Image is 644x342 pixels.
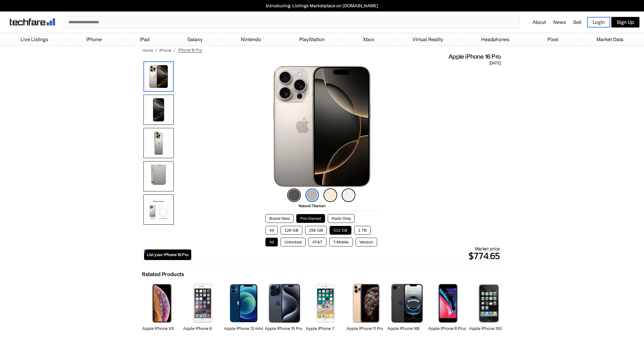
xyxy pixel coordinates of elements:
[347,326,386,331] h2: Apple iPhone 11 Pro
[587,17,610,28] a: Login
[387,281,427,338] a: iPhone 16E Apple iPhone 16E
[184,33,206,45] a: Galaxy
[324,188,337,202] img: desert-titanium-icon
[18,33,51,45] a: Live Listings
[143,161,174,191] img: Camera
[330,226,351,235] button: 512 GB
[553,19,566,25] a: News
[306,281,345,338] a: iPhone 7 Apple iPhone 7
[178,47,202,53] span: iPhone 16 Pro
[155,48,157,53] span: /
[342,188,355,202] img: white-titanium-icon
[296,214,325,223] button: Pre-Owned
[142,326,182,331] h2: Apple iPhone XS
[183,326,222,331] h2: Apple iPhone 6
[347,281,386,338] a: iPhone 11 Pro Apple iPhone 11 Pro
[159,48,171,53] a: iPhone
[308,238,327,246] button: AT&T
[593,33,626,45] a: Market Data
[152,284,172,322] img: iPhone XS
[448,53,501,60] span: Apple iPhone 16 Pro
[183,281,222,338] a: iPhone 6 Apple iPhone 6
[193,284,212,322] img: iPhone 6
[489,60,501,66] span: [DATE]
[428,326,468,331] h2: Apple iPhone 8 Plus
[273,66,371,187] img: iPhone 16 Pro
[306,326,345,331] h2: Apple iPhone 7
[305,188,319,202] img: natural-titanium-icon
[143,48,153,53] a: Home
[191,249,500,263] p: $774.65
[230,284,258,322] img: iPhone 12 mini
[353,284,380,323] img: iPhone 11 Pro
[287,188,301,202] img: black-titanium-icon
[573,19,581,25] a: Sell
[281,226,302,235] button: 128 GB
[544,33,561,45] a: Pixel
[83,33,105,45] a: iPhone
[144,249,191,260] a: List your iPhone 16 Pro
[533,19,546,25] a: About
[143,61,174,92] img: iPhone 16 Pro
[265,214,294,223] button: Brand New
[143,194,174,225] img: What
[296,33,328,45] a: PlayStation
[142,271,184,278] h2: Related Products
[224,281,263,338] a: iPhone 12 mini Apple iPhone 12 mini
[265,226,278,235] button: All
[391,284,423,322] img: iPhone 16E
[269,284,300,323] img: iPhone 15 Pro
[224,326,263,331] h2: Apple iPhone 12 mini
[10,18,55,25] img: techfare logo
[478,284,499,322] img: iPhone 3GS
[265,238,278,246] button: All
[354,226,370,235] button: 1 TB
[265,326,304,331] h2: Apple iPhone 15 Pro
[142,281,182,338] a: iPhone XS Apple iPhone XS
[299,204,326,208] span: Natural Titanium
[147,252,189,257] span: List your iPhone 16 Pro
[478,33,512,45] a: Headphones
[281,238,306,246] button: Unlocked
[469,326,508,331] h2: Apple iPhone 3GS
[238,33,264,45] a: Nintendo
[143,95,174,125] img: Front
[315,284,336,322] img: iPhone 7
[191,246,500,263] div: Market price
[3,3,641,8] a: Introducing: Listings Marketplace on [DOMAIN_NAME]
[611,17,639,28] a: Sign Up
[328,214,355,223] button: Parts Only
[265,281,304,338] a: iPhone 15 Pro Apple iPhone 15 Pro
[356,238,377,246] button: Verizon
[428,281,468,338] a: iPhone 8 Plus Apple iPhone 8 Plus
[387,326,427,331] h2: Apple iPhone 16E
[305,226,327,235] button: 256 GB
[137,33,153,45] a: iPad
[173,48,175,53] span: /
[329,238,353,246] button: T-Mobile
[143,128,174,158] img: Rear
[438,284,458,322] img: iPhone 8 Plus
[409,33,446,45] a: Virtual Reality
[469,281,508,338] a: iPhone 3GS Apple iPhone 3GS
[360,33,377,45] a: Xbox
